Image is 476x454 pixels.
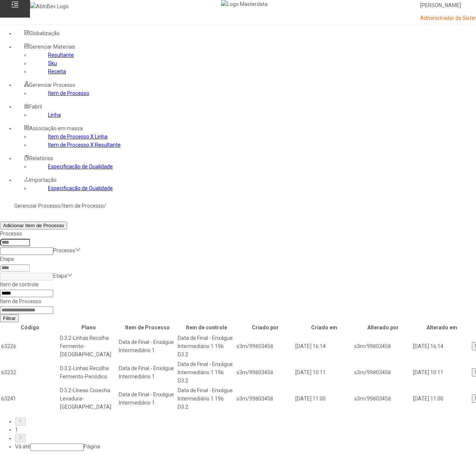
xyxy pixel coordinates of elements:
[29,177,57,183] span: Importação
[236,360,294,385] td: s3m/99803458
[14,203,60,209] a: Gerenciar Processo
[413,333,471,359] td: [DATE] 16:14
[354,360,412,385] td: s3m/99803458
[29,30,60,36] span: Globalização
[295,333,353,359] td: [DATE] 16:14
[60,386,118,411] td: D.3.2-Líneas Cosecha Levadura-[GEOGRAPHIC_DATA]
[118,386,177,411] td: Data de Final - Enxágue Intermediário 1
[48,134,108,140] a: Item de Processo X Linha
[29,104,42,110] span: Fabril
[15,427,18,433] a: 1
[236,333,294,359] td: s3m/99803458
[354,323,412,332] th: Alterado por
[236,323,294,332] th: Criado por
[53,273,67,279] nz-select-placeholder: Etapa
[177,386,235,411] td: Data de Final - Enxágue Intermediário 1 196 D3.2
[177,323,235,332] th: Item de controle
[3,316,16,321] span: Filtrar
[60,333,118,359] td: D.3.2-Linhas Recolha Fermento-[GEOGRAPHIC_DATA]
[53,247,75,253] nz-select-placeholder: Processo
[48,52,74,58] a: Resultante
[118,333,177,359] td: Data de Final - Enxágue Intermediário 1
[48,90,89,96] a: Item de Processo
[29,155,53,161] span: Relatórios
[118,360,177,385] td: Data de Final - Enxágue Intermediário 1
[295,360,353,385] td: [DATE] 10:11
[48,68,66,74] a: Receita
[295,323,353,332] th: Criado em
[236,386,294,411] td: s3m/99803458
[1,333,59,359] td: 63226
[413,386,471,411] td: [DATE] 11:00
[1,386,59,411] td: 63241
[3,223,64,228] span: Adicionar Item de Processo
[413,323,471,332] th: Alterado em
[295,386,353,411] td: [DATE] 11:00
[354,386,412,411] td: s3m/99803458
[354,333,412,359] td: s3m/99803458
[60,203,63,209] nz-breadcrumb-separator: /
[177,333,235,359] td: Data de Final - Enxágue Intermediário 1 196 D3.2
[48,164,113,170] a: Especificação de Qualidade
[63,203,104,209] a: Item de Processo
[413,360,471,385] td: [DATE] 10:11
[60,323,118,332] th: Plano
[118,323,177,332] th: Item de Processo
[1,323,59,332] th: Código
[29,82,75,88] span: Gerenciar Processo
[29,125,83,131] span: Associação em massa
[48,60,57,66] a: Sku
[29,44,75,50] span: Gerenciar Materiais
[48,142,121,148] a: Item de Processo X Resultante
[177,360,235,385] td: Data de Final - Enxágue Intermediário 1 196 D3.2
[30,2,69,10] img: AbInBev Logo
[48,112,61,118] a: Linha
[60,360,118,385] td: D.3.2-Linhas Recolha Fermento-Periódico
[1,360,59,385] td: 63232
[48,185,113,191] a: Especificação de Qualidade
[104,203,106,209] nz-breadcrumb-separator: /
